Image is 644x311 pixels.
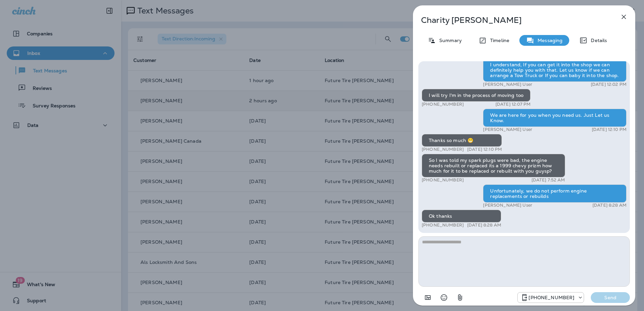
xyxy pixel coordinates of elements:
p: Timeline [487,38,509,43]
div: So I was told my spark plugs were bad, the engine needs rebuilt or replaced its a 1999 chevy priz... [422,154,565,177]
p: [PHONE_NUMBER] [422,102,464,107]
p: Summary [436,38,462,43]
p: Details [587,38,607,43]
p: [PHONE_NUMBER] [422,177,464,183]
div: Thanks so much 😁 [422,134,502,147]
p: Charity [PERSON_NAME] [421,15,605,25]
div: +1 (928) 232-1970 [518,293,584,302]
p: [PERSON_NAME] User [483,127,532,132]
p: [DATE] 7:52 AM [532,177,565,183]
p: [DATE] 12:02 PM [591,82,626,87]
p: [PERSON_NAME] User [483,82,532,87]
div: I will try I'm in the process of moving too [422,89,530,102]
div: We are here for you when you need us. Just Let us Know. [483,109,626,127]
p: [DATE] 8:28 AM [467,222,501,228]
p: [PERSON_NAME] User [483,203,532,208]
p: [PHONE_NUMBER] [422,222,464,228]
div: Unfortunately, we do not perform engine replacements or rebuilds [483,184,626,203]
button: Select an emoji [437,291,451,304]
p: [DATE] 12:10 PM [467,147,502,152]
p: [PHONE_NUMBER] [422,147,464,152]
button: Add in a premade template [421,291,434,304]
p: [DATE] 12:10 PM [592,127,626,132]
p: [DATE] 12:07 PM [495,102,530,107]
div: Ok thanks [422,210,501,222]
p: [PHONE_NUMBER] [528,295,574,300]
div: I understand, If you can get it into the shop we can definitely help you with that. Let us know i... [483,58,626,82]
p: [DATE] 8:28 AM [592,203,626,208]
p: Messaging [534,38,562,43]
